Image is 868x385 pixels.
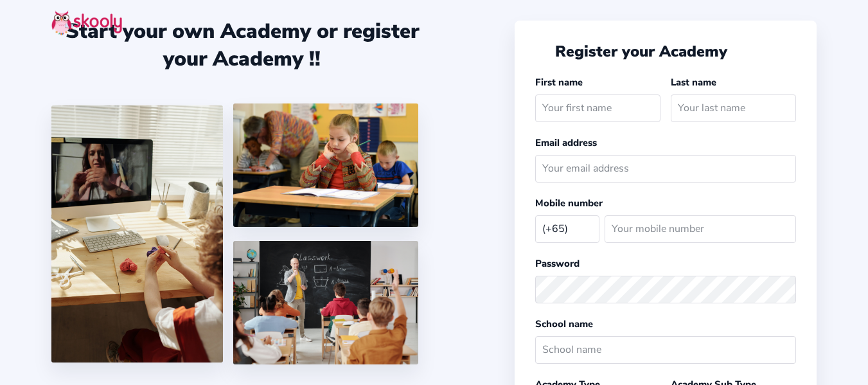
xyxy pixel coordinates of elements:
[777,283,790,296] ion-icon: eye outline
[671,94,796,122] input: Your last name
[535,136,597,149] label: Email address
[535,44,549,58] button: arrow back outline
[233,241,418,364] img: 5.png
[535,318,593,330] label: School name
[605,215,796,243] input: Your mobile number
[535,197,603,210] label: Mobile number
[535,336,796,364] input: School name
[535,94,660,122] input: Your first name
[555,41,727,62] span: Register your Academy
[535,257,580,270] label: Password
[671,76,716,89] label: Last name
[535,155,796,183] input: Your email address
[535,76,583,89] label: First name
[51,105,223,363] img: 1.jpg
[777,283,796,296] button: eye outlineeye off outline
[233,103,418,227] img: 4.png
[51,10,122,35] img: skooly-logo.png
